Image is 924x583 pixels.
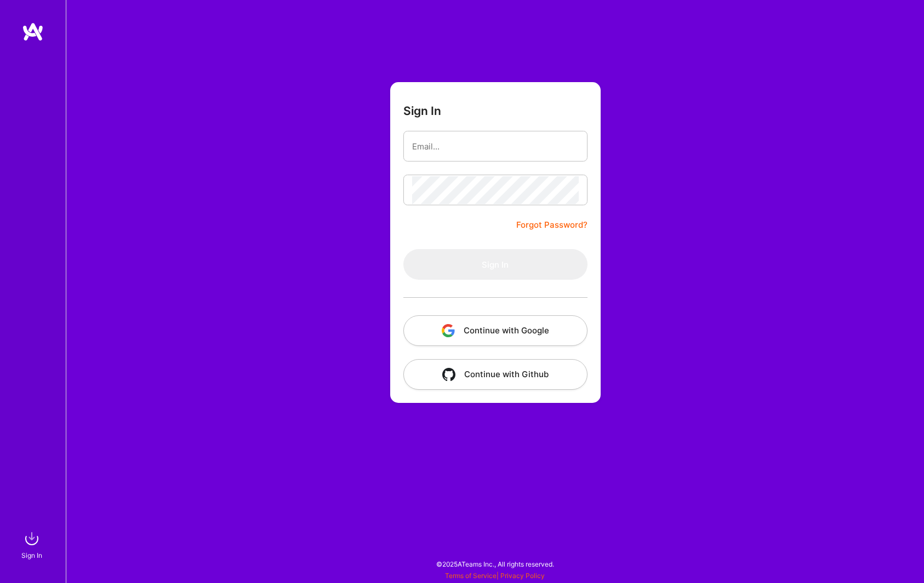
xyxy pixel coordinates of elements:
button: Continue with Google [403,315,588,346]
input: Email... [412,132,579,160]
img: sign in [21,528,43,550]
button: Sign In [403,249,588,280]
img: icon [442,324,455,337]
a: Terms of Service [445,572,497,580]
a: Privacy Policy [500,572,545,580]
img: icon [442,368,455,381]
a: sign inSign In [23,528,43,561]
button: Continue with Github [403,359,588,390]
h3: Sign In [403,104,441,118]
span: | [445,572,545,580]
div: © 2025 ATeams Inc., All rights reserved. [66,550,924,578]
a: Forgot Password? [516,218,588,232]
div: Sign In [21,550,42,561]
img: logo [22,22,44,42]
